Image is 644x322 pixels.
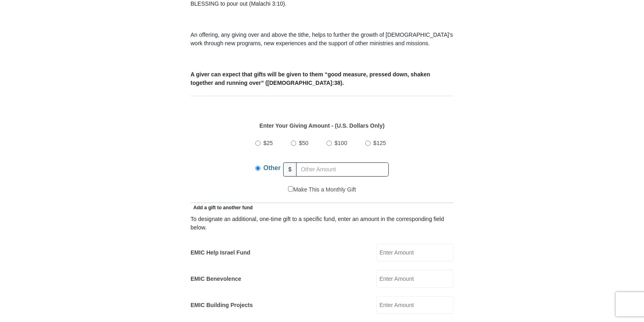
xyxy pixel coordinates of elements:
strong: Enter Your Giving Amount - (U.S. Dollars Only) [259,122,384,129]
input: Make This a Monthly Gift [288,186,293,192]
input: Enter Amount [376,244,453,261]
label: EMIC Benevolence [191,275,241,283]
label: Make This a Monthly Gift [288,185,356,194]
input: Other Amount [296,162,389,177]
b: A giver can expect that gifts will be given to them “good measure, pressed down, shaken together ... [191,71,430,86]
span: $125 [373,140,386,146]
p: An offering, any giving over and above the tithe, helps to further the growth of [DEMOGRAPHIC_DAT... [191,31,453,48]
div: To designate an additional, one-time gift to a specific fund, enter an amount in the correspondin... [191,215,453,232]
span: $25 [263,140,273,146]
span: Other [263,164,281,171]
label: EMIC Help Israel Fund [191,248,250,257]
label: EMIC Building Projects [191,301,253,309]
span: $50 [299,140,308,146]
span: $ [283,162,297,177]
input: Enter Amount [376,270,453,288]
span: Add a gift to another fund [191,205,253,210]
span: $100 [335,140,347,146]
input: Enter Amount [376,296,453,314]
